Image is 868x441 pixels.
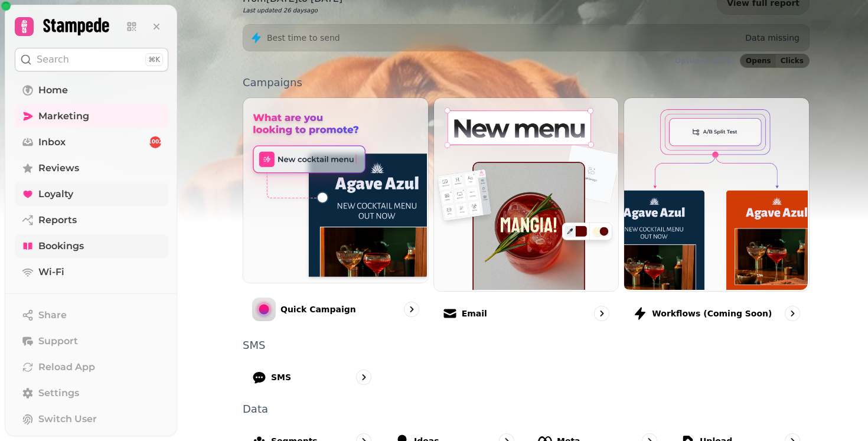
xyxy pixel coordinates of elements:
[38,265,64,279] span: Wi-Fi
[433,97,619,331] a: EmailEmail
[15,329,168,353] button: Support
[271,371,291,383] p: SMS
[15,208,168,232] a: Reports
[243,77,810,88] p: Campaigns
[15,381,168,405] a: Settings
[596,308,608,319] svg: go to
[624,97,810,331] a: Workflows (coming soon)Workflows (coming soon)
[675,56,735,66] p: Optimise AI for
[38,83,68,97] span: Home
[15,130,168,154] a: Inbox1002
[15,48,168,71] button: Search⌘K
[15,407,168,431] button: Switch User
[38,334,78,348] span: Support
[38,213,77,227] span: Reports
[15,79,168,102] a: Home
[776,54,809,67] button: Clicks
[38,161,79,175] span: Reviews
[38,135,66,149] span: Inbox
[38,412,97,426] span: Switch User
[15,104,168,128] a: Marketing
[243,97,429,331] a: Quick CampaignQuick Campaign
[267,32,340,44] p: Best time to send
[38,360,95,374] span: Reload App
[623,97,808,290] img: Workflows (coming soon)
[280,303,356,315] p: Quick Campaign
[38,239,84,253] span: Bookings
[358,371,370,383] svg: go to
[148,138,162,146] span: 1002
[145,53,163,66] div: ⌘K
[15,182,168,206] a: Loyalty
[433,97,618,290] img: Email
[243,6,342,15] p: Last updated 26 days ago
[787,308,798,319] svg: go to
[15,156,168,180] a: Reviews
[15,234,168,258] a: Bookings
[15,260,168,284] a: Wi-Fi
[781,57,804,64] span: Clicks
[243,340,810,351] p: SMS
[15,355,168,379] button: Reload App
[38,187,73,201] span: Loyalty
[745,32,800,44] p: Data missing
[652,308,772,319] p: Workflows (coming soon)
[462,308,487,319] p: Email
[38,386,79,400] span: Settings
[243,360,381,394] a: SMS
[242,97,427,282] img: Quick Campaign
[38,109,89,123] span: Marketing
[740,54,776,67] button: Opens
[15,303,168,327] button: Share
[746,57,771,64] span: Opens
[243,404,810,414] p: Data
[38,308,67,322] span: Share
[406,303,417,315] svg: go to
[37,53,69,67] p: Search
